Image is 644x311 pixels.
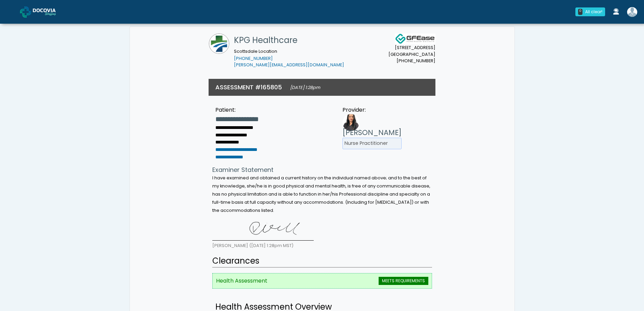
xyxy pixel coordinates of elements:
li: Health Assessment [212,273,432,289]
h3: [PERSON_NAME] [342,128,402,138]
h1: KPG Healthcare [234,34,344,47]
img: LSVDPQAAAAZJREFUAwCvqZIcIrWwBQAAAABJRU5ErkJggg== [212,217,314,241]
img: Provider image [342,114,359,131]
li: Nurse Practitioner [342,138,402,149]
img: Docovia [20,6,31,18]
small: I have examined and obtained a current history on the individual named above; and to the best of ... [212,175,430,213]
h3: ASSESSMENT #165805 [215,83,282,91]
div: Patient: [215,106,259,114]
h2: Clearances [212,255,432,268]
span: MEETS REQUIREMENTS [379,277,428,285]
div: Provider: [342,106,402,114]
div: 0 [578,9,582,15]
div: All clear! [585,9,602,15]
h4: Examiner Statement [212,166,432,174]
a: [PHONE_NUMBER] [234,55,273,61]
a: Docovia [20,1,67,23]
img: Erin Wiseman [627,7,637,17]
small: [DATE] 1:28pm [290,85,320,90]
img: Docovia Staffing Logo [395,34,435,44]
small: [STREET_ADDRESS] [GEOGRAPHIC_DATA] [PHONE_NUMBER] [388,44,435,64]
a: 0 All clear! [571,5,609,19]
small: Scottsdale Location [234,48,344,68]
a: [PERSON_NAME][EMAIL_ADDRESS][DOMAIN_NAME] [234,62,344,68]
img: KPG Healthcare [209,34,229,54]
small: [PERSON_NAME] ([DATE] 1:28pm MST) [212,243,293,248]
img: Docovia [33,8,67,15]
